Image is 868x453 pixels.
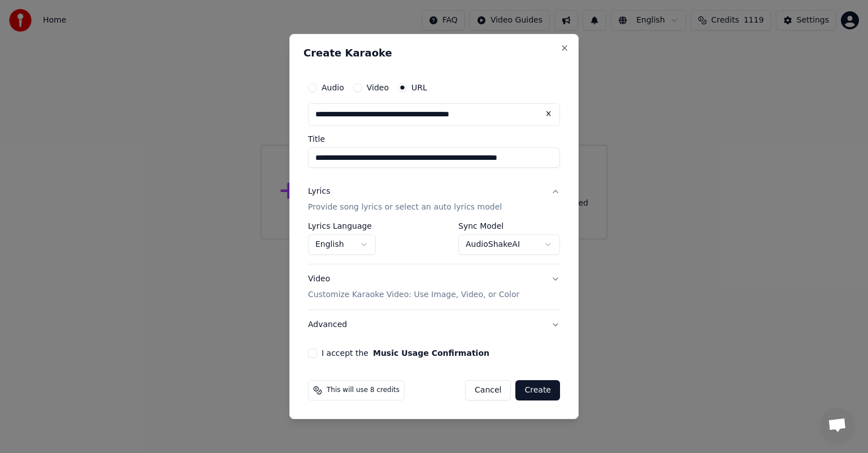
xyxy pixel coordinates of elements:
[308,202,502,213] p: Provide song lyrics or select an auto lyrics model
[322,84,344,92] label: Audio
[322,349,489,357] label: I accept the
[308,222,560,264] div: LyricsProvide song lyrics or select an auto lyrics model
[308,264,560,310] button: VideoCustomize Karaoke Video: Use Image, Video, or Color
[308,289,519,300] p: Customize Karaoke Video: Use Image, Video, or Color
[303,48,565,58] h2: Create Karaoke
[373,349,489,357] button: I accept the
[308,273,519,300] div: Video
[367,84,389,92] label: Video
[465,380,511,400] button: Cancel
[458,222,560,230] label: Sync Model
[308,186,330,197] div: Lyrics
[308,222,376,230] label: Lyrics Language
[515,380,560,400] button: Create
[308,135,560,143] label: Title
[308,177,560,222] button: LyricsProvide song lyrics or select an auto lyrics model
[327,386,400,395] span: This will use 8 credits
[308,310,560,339] button: Advanced
[411,84,427,92] label: URL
